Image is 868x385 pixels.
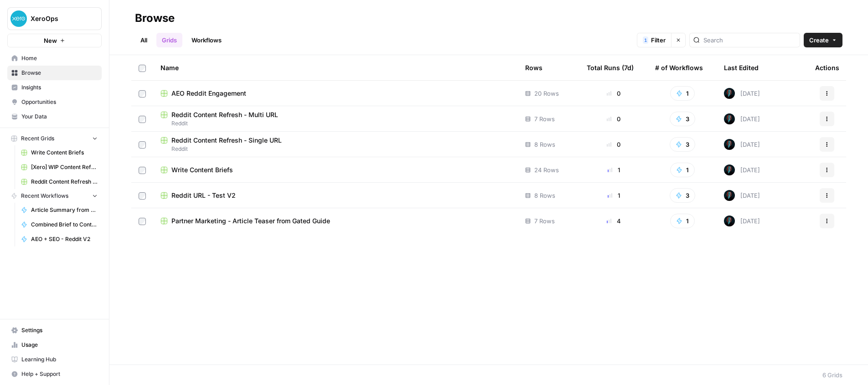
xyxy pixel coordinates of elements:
[587,165,641,175] div: 1
[7,367,102,381] button: Help + Support
[21,54,98,62] span: Home
[31,235,98,243] span: AEO + SEO - Reddit V2
[17,160,102,175] a: [Xero] WIP Content Refresh
[135,33,153,47] a: All
[724,216,735,226] img: ilf5qirlu51qf7ak37srxb41cqxu
[171,191,236,200] span: Reddit URL - Test V2
[724,113,735,124] img: ilf5qirlu51qf7ak37srxb41cqxu
[525,55,542,80] div: Rows
[724,88,760,99] div: [DATE]
[7,323,102,338] a: Settings
[31,149,98,157] span: Write Content Briefs
[655,55,703,80] div: # of Workflows
[7,95,102,109] a: Opportunities
[171,89,246,98] span: AEO Reddit Engagement
[160,145,511,153] span: Reddit
[171,136,282,145] span: Reddit Content Refresh - Single URL
[724,55,759,80] div: Last Edited
[7,189,102,203] button: Recent Workflows
[31,14,86,23] span: XeroOps
[643,36,648,44] div: 1
[44,36,57,45] span: New
[7,132,102,145] button: Recent Grids
[7,352,102,367] a: Learning Hub
[724,139,735,150] img: ilf5qirlu51qf7ak37srxb41cqxu
[670,86,695,101] button: 1
[587,89,641,98] div: 0
[21,326,98,334] span: Settings
[7,51,102,66] a: Home
[10,10,27,27] img: XeroOps Logo
[160,55,511,80] div: Name
[724,164,735,175] img: ilf5qirlu51qf7ak37srxb41cqxu
[160,191,511,200] a: Reddit URL - Test V2
[670,163,695,177] button: 1
[724,190,735,201] img: ilf5qirlu51qf7ak37srxb41cqxu
[587,114,641,123] div: 0
[534,114,555,123] span: 7 Rows
[21,113,98,121] span: Your Data
[17,145,102,160] a: Write Content Briefs
[160,110,511,128] a: Reddit Content Refresh - Multi URLReddit
[670,214,695,228] button: 1
[21,83,98,92] span: Insights
[171,110,278,119] span: Reddit Content Refresh - Multi URL
[724,164,760,175] div: [DATE]
[21,69,98,77] span: Browse
[21,370,98,378] span: Help + Support
[804,33,842,47] button: Create
[724,216,760,226] div: [DATE]
[7,80,102,95] a: Insights
[670,188,695,203] button: 3
[822,370,842,380] div: 6 Grids
[17,203,102,217] a: Article Summary from Google Docs
[7,66,102,80] a: Browse
[186,33,227,47] a: Workflows
[670,112,695,126] button: 3
[703,36,796,45] input: Search
[724,88,735,99] img: ilf5qirlu51qf7ak37srxb41cqxu
[31,178,98,186] span: Reddit Content Refresh - Single URL
[160,216,511,226] a: Partner Marketing - Article Teaser from Gated Guide
[7,338,102,352] a: Usage
[809,36,829,45] span: Create
[815,55,839,80] div: Actions
[7,34,102,47] button: New
[534,140,555,149] span: 8 Rows
[21,134,54,143] span: Recent Grids
[644,36,647,44] span: 1
[534,165,559,175] span: 24 Rows
[7,109,102,124] a: Your Data
[31,206,98,214] span: Article Summary from Google Docs
[160,119,511,128] span: Reddit
[160,89,511,98] a: AEO Reddit Engagement
[17,217,102,232] a: Combined Brief to Content - Reddit Test
[21,98,98,106] span: Opportunities
[160,165,511,175] a: Write Content Briefs
[534,89,559,98] span: 20 Rows
[7,7,102,30] button: Workspace: XeroOps
[31,163,98,171] span: [Xero] WIP Content Refresh
[171,165,233,175] span: Write Content Briefs
[135,11,175,26] div: Browse
[17,232,102,246] a: AEO + SEO - Reddit V2
[587,140,641,149] div: 0
[724,190,760,201] div: [DATE]
[17,175,102,189] a: Reddit Content Refresh - Single URL
[160,136,511,153] a: Reddit Content Refresh - Single URLReddit
[534,191,555,200] span: 8 Rows
[651,36,666,45] span: Filter
[587,55,634,80] div: Total Runs (7d)
[156,33,182,47] a: Grids
[637,33,671,47] button: 1Filter
[21,355,98,364] span: Learning Hub
[724,113,760,124] div: [DATE]
[21,341,98,349] span: Usage
[670,137,695,152] button: 3
[534,216,555,226] span: 7 Rows
[587,191,641,200] div: 1
[587,216,641,226] div: 4
[31,221,98,229] span: Combined Brief to Content - Reddit Test
[171,216,330,226] span: Partner Marketing - Article Teaser from Gated Guide
[21,192,68,200] span: Recent Workflows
